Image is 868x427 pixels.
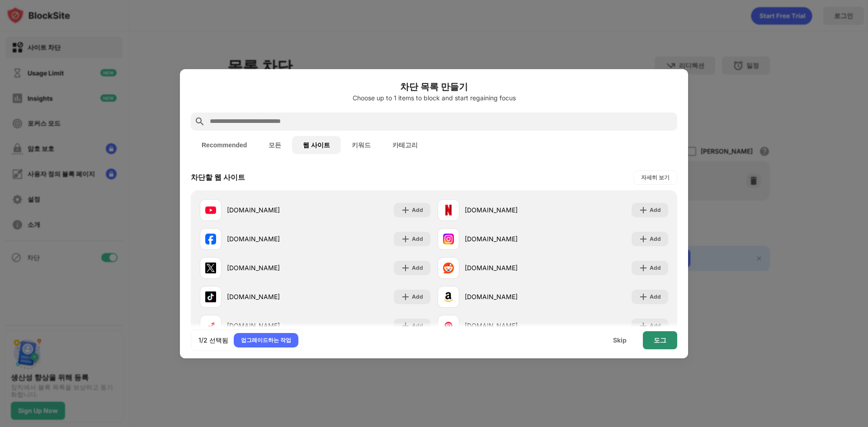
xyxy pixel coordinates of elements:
[241,336,291,345] div: 업그레이드하는 작업
[654,337,666,344] div: 도그
[191,136,258,154] button: Recommended
[382,136,429,154] button: 카테고리
[443,291,454,302] img: favicons
[227,263,315,272] div: [DOMAIN_NAME]
[227,205,315,215] div: [DOMAIN_NAME]
[341,136,382,154] button: 키워드
[198,336,228,345] div: 1/2 선택됨
[412,263,423,272] div: Add
[412,235,423,244] div: Add
[205,205,216,216] img: favicons
[191,80,677,94] h6: 차단 목록 만들기
[227,234,315,244] div: [DOMAIN_NAME]
[292,136,341,154] button: 웹 사이트
[650,263,661,272] div: Add
[412,321,423,330] div: Add
[465,263,553,272] div: [DOMAIN_NAME]
[205,234,216,244] img: favicons
[205,291,216,302] img: favicons
[194,116,205,127] img: search.svg
[227,292,315,301] div: [DOMAIN_NAME]
[465,234,553,244] div: [DOMAIN_NAME]
[191,94,677,102] div: Choose up to 1 items to block and start regaining focus
[412,292,423,301] div: Add
[443,205,454,216] img: favicons
[465,321,553,330] div: [DOMAIN_NAME]
[465,292,553,301] div: [DOMAIN_NAME]
[650,235,661,244] div: Add
[650,206,661,215] div: Add
[227,321,315,330] div: [DOMAIN_NAME]
[412,206,423,215] div: Add
[465,205,553,215] div: [DOMAIN_NAME]
[650,292,661,301] div: Add
[650,321,661,330] div: Add
[258,136,292,154] button: 모든
[205,263,216,273] img: favicons
[613,337,627,344] div: Skip
[205,320,216,331] img: favicons
[443,234,454,244] img: favicons
[191,173,245,183] div: 차단할 웹 사이트
[443,320,454,331] img: favicons
[641,173,670,182] div: 자세히 보기
[443,263,454,273] img: favicons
